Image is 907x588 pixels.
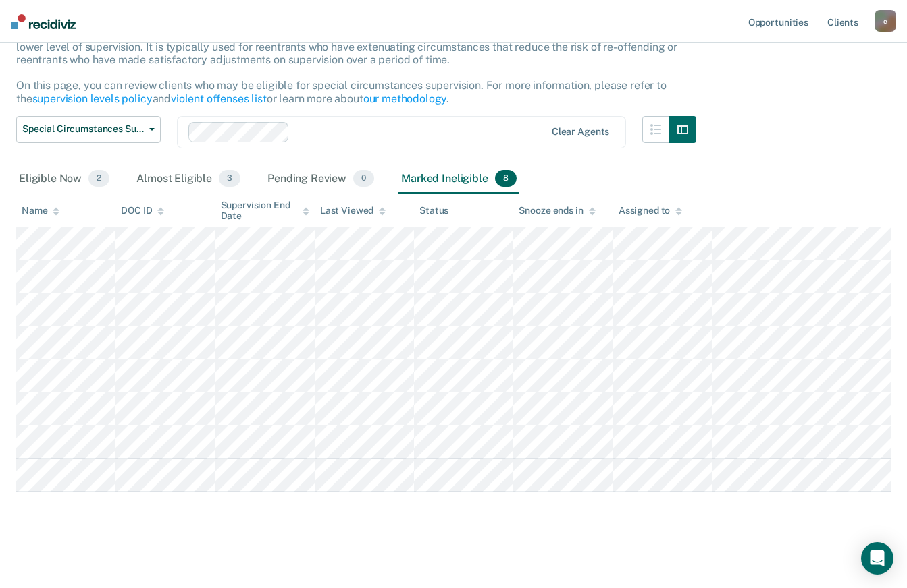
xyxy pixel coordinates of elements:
[219,170,240,187] span: 3
[320,205,386,216] div: Last Viewed
[221,200,309,223] div: Supervision End Date
[519,205,595,216] div: Snooze ends in
[32,92,153,105] a: supervision levels policy
[11,14,76,29] img: Recidiviz
[495,170,517,187] span: 8
[16,116,161,143] button: Special Circumstances Supervision
[875,10,896,32] button: e
[552,126,609,138] div: Clear agents
[134,165,243,194] div: Almost Eligible3
[22,205,59,216] div: Name
[861,542,893,575] div: Open Intercom Messenger
[88,170,109,187] span: 2
[171,92,267,105] a: violent offenses list
[398,165,519,194] div: Marked Ineligible8
[121,205,164,216] div: DOC ID
[22,123,144,135] span: Special Circumstances Supervision
[419,205,448,216] div: Status
[619,205,682,216] div: Assigned to
[16,165,112,194] div: Eligible Now2
[16,28,679,105] p: Special circumstances supervision allows reentrants who are not eligible for traditional administ...
[353,170,374,187] span: 0
[363,92,447,105] a: our methodology
[265,165,377,194] div: Pending Review0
